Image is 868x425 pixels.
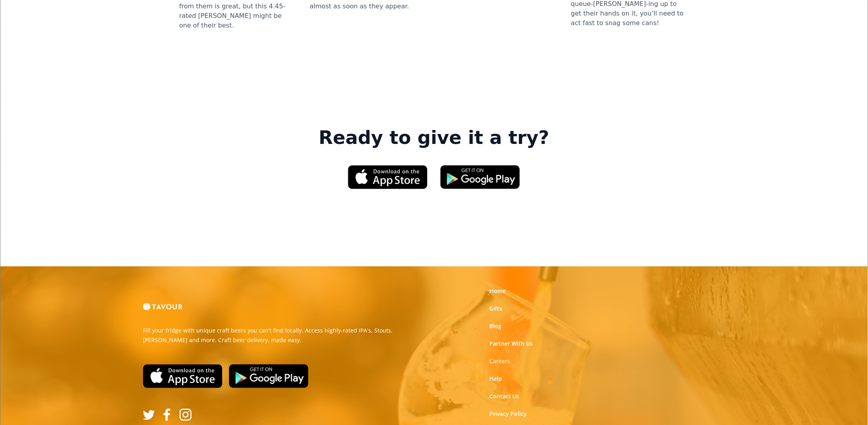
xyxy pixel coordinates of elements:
[489,375,502,383] a: Help
[489,357,510,365] strong: Careers
[319,127,549,149] strong: Ready to give it a try?
[489,392,519,400] a: Contact Us
[489,322,501,330] a: Blog
[489,305,502,313] a: Gifts
[489,410,527,418] a: Privacy Policy
[489,340,533,348] a: Partner With Us
[143,326,428,345] p: Fill your fridge with unique craft beers you can't find locally. Access highly-rated IPA's, Stout...
[489,357,510,365] a: Careers
[489,287,506,295] a: Home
